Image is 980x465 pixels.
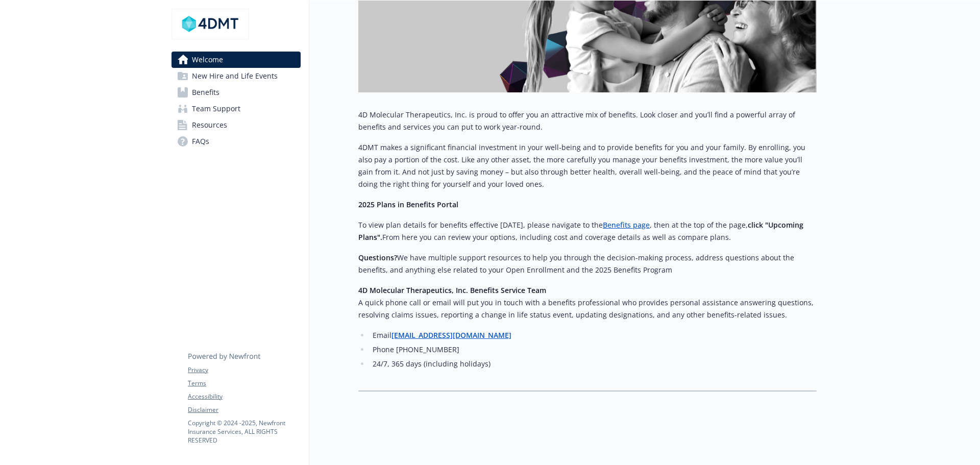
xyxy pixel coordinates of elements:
a: Terms [188,379,300,388]
h6: ​A quick phone call or email will put you in touch with a benefits professional who provides pers... [358,297,817,321]
p: We have multiple support resources to help you through the decision-making process, address quest... [358,252,817,276]
li: 24/7, 365 days (including holidays) [370,358,817,370]
span: New Hire and Life Events [192,68,278,84]
p: To view plan details for benefits effective [DATE], please navigate to the , then at the top of t... [358,219,817,243]
a: Privacy [188,365,300,375]
a: Welcome [171,52,301,68]
span: Resources [192,117,227,133]
strong: Questions? [358,253,397,262]
span: FAQs [192,133,209,150]
span: Welcome [192,52,223,68]
a: Benefits page [603,220,650,230]
a: Accessibility [188,392,300,401]
span: Benefits [192,84,219,101]
a: Team Support [171,101,301,117]
a: Benefits [171,84,301,101]
strong: 2025 Plans in Benefits Portal [358,200,458,209]
a: FAQs [171,133,301,150]
a: Resources [171,117,301,133]
li: ​Email ​ [370,329,817,341]
p: 4D Molecular Therapeutics, Inc. is proud to offer you an attractive mix of benefits. Look closer ... [358,109,817,133]
span: Team Support [192,101,240,117]
p: Copyright © 2024 - 2025 , Newfront Insurance Services, ALL RIGHTS RESERVED [188,419,300,445]
a: New Hire and Life Events [171,68,301,84]
li: Phone [PHONE_NUMBER]​ [370,344,817,356]
a: [EMAIL_ADDRESS][DOMAIN_NAME] [391,330,511,340]
p: ​4DMT makes a significant financial investment in your well-being and to provide benefits for you... [358,141,817,190]
a: Disclaimer [188,405,300,414]
strong: 4D Molecular Therapeutics, Inc. Benefits Service Team [358,285,546,295]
